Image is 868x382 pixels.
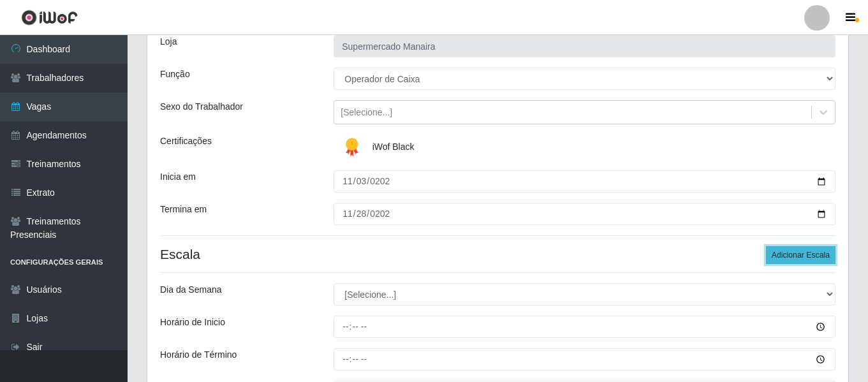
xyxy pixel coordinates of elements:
[160,348,237,362] label: Horário de Término
[334,316,835,338] input: 00:00
[160,100,243,114] label: Sexo do Trabalhador
[160,203,207,216] label: Termina em
[160,35,177,48] label: Loja
[372,142,415,152] span: iWof Black
[341,106,392,119] div: [Selecione...]
[21,10,78,26] img: CoreUI Logo
[160,170,196,184] label: Inicia em
[339,135,370,160] img: iWof Black
[334,170,835,193] input: 00/00/0000
[766,246,835,264] button: Adicionar Escala
[334,203,835,225] input: 00/00/0000
[334,348,835,371] input: 00:00
[160,68,190,81] label: Função
[160,135,212,148] label: Certificações
[160,246,835,262] h4: Escala
[160,316,225,329] label: Horário de Inicio
[160,283,222,297] label: Dia da Semana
